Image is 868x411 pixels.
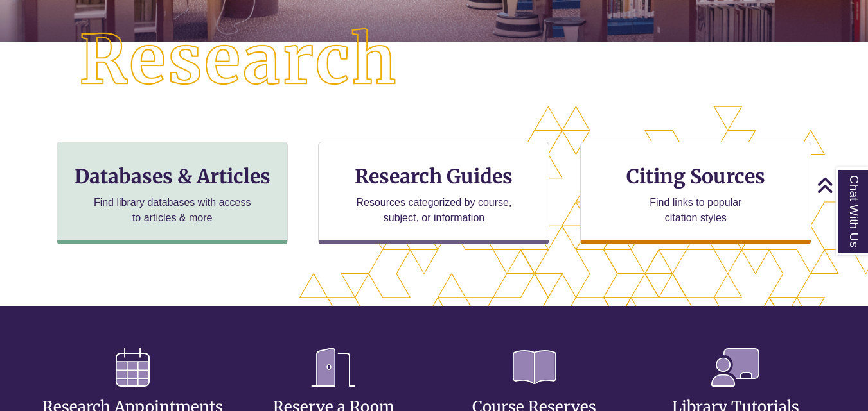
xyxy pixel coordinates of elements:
a: Databases & Articles Find library databases with access to articles & more [57,142,288,244]
a: Citing Sources Find links to popular citation styles [580,142,811,244]
h3: Research Guides [329,164,538,189]
h3: Citing Sources [617,164,774,189]
h3: Databases & Articles [67,164,277,189]
a: Back to Top [817,176,865,194]
p: Find library databases with access to articles & more [89,195,256,226]
p: Resources categorized by course, subject, or information [350,195,518,226]
p: Find links to popular citation styles [633,195,758,226]
a: Research Guides Resources categorized by course, subject, or information [318,142,549,244]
